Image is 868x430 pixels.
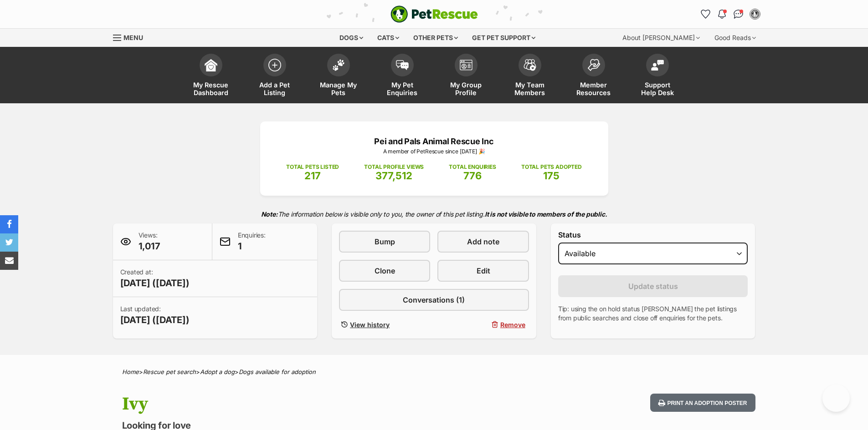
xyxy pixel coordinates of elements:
div: Cats [371,29,406,47]
span: Update status [628,281,678,292]
p: TOTAL ENQUIRIES [449,163,496,171]
p: The information below is visible only to you, the owner of this pet listing. [113,205,755,223]
img: logo-e224e6f780fb5917bec1dbf3a21bbac754714ae5b6737aabdf751b685950b380.svg [390,5,478,23]
img: chat-41dd97257d64d25036548639549fe6c8038ab92f7586957e7f3b1b290dea8141.svg [734,10,743,19]
span: My Team Members [509,81,550,96]
img: Lorraine Saunders profile pic [750,10,760,19]
span: [DATE] ([DATE]) [120,314,190,326]
span: View history [350,320,390,329]
span: 377,512 [375,170,412,182]
span: Menu [123,34,143,41]
img: team-members-icon-5396bd8760b3fe7c0b43da4ab00e1e3bb1a5d9ba89233759b79545d2d3fc5d0d.svg [524,59,536,71]
p: Created at: [120,268,190,289]
a: My Group Profile [434,49,498,103]
a: Dogs available for adoption [239,368,316,375]
p: Views: [139,231,160,253]
p: Tip: using the on hold status [PERSON_NAME] the pet listings from public searches and close off e... [558,304,748,323]
span: Clone [375,265,395,276]
strong: It is not visible to members of the public. [485,210,607,218]
label: Status [558,231,748,239]
span: Add a Pet Listing [254,81,295,96]
span: My Group Profile [446,81,487,96]
span: My Rescue Dashboard [190,81,231,96]
span: Support Help Desk [637,81,678,96]
a: Menu [113,29,149,45]
div: Other pets [407,29,464,47]
iframe: Help Scout Beacon - Open [822,384,850,412]
a: Manage My Pets [307,49,370,103]
img: member-resources-icon-8e73f808a243e03378d46382f2149f9095a855e16c252ad45f914b54edf8863c.svg [587,59,600,71]
a: Member Resources [562,49,626,103]
ul: Account quick links [699,7,762,21]
div: Good Reads [708,29,762,47]
img: pet-enquiries-icon-7e3ad2cf08bfb03b45e93fb7055b45f3efa6380592205ae92323e6603595dc1f.svg [396,60,409,70]
span: Add note [467,236,499,247]
img: group-profile-icon-3fa3cf56718a62981997c0bc7e787c4b2cf8bcc04b72c1350f741eb67cf2f40e.svg [460,60,473,71]
a: PetRescue [390,5,478,23]
a: Add a Pet Listing [243,49,307,103]
a: Conversations (1) [339,289,529,311]
p: TOTAL PETS ADOPTED [521,163,582,171]
span: [DATE] ([DATE]) [120,277,190,289]
a: Home [122,368,139,375]
a: Bump [339,231,430,253]
p: A member of PetRescue since [DATE] 🎉 [274,147,595,156]
p: TOTAL PETS LISTED [286,163,339,171]
button: My account [748,7,762,21]
span: My Pet Enquiries [382,81,423,96]
div: > > > [99,369,769,375]
a: Favourites [699,7,713,21]
a: Support Help Desk [626,49,689,103]
span: Manage My Pets [318,81,359,96]
a: Adopt a dog [200,368,235,375]
span: Member Resources [573,81,614,96]
a: View history [339,318,430,331]
span: 776 [463,170,482,182]
p: Pei and Pals Animal Rescue Inc [274,135,595,147]
div: About [PERSON_NAME] [616,29,706,47]
span: 175 [543,170,560,182]
p: Last updated: [120,304,190,326]
a: My Pet Enquiries [370,49,434,103]
h1: Ivy [122,394,508,415]
img: manage-my-pets-icon-02211641906a0b7f246fdf0571729dbe1e7629f14944591b6c1af311fb30b64b.svg [332,59,345,71]
span: 217 [304,170,321,182]
button: Notifications [715,7,729,21]
img: help-desk-icon-fdf02630f3aa405de69fd3d07c3f3aa587a6932b1a1747fa1d2bba05be0121f9.svg [651,60,664,71]
a: My Rescue Dashboard [179,49,243,103]
span: 1 [238,240,266,253]
span: Bump [375,236,395,247]
div: Get pet support [466,29,542,47]
img: notifications-46538b983faf8c2785f20acdc204bb7945ddae34d4c08c2a6579f10ce5e182be.svg [718,10,725,19]
img: dashboard-icon-eb2f2d2d3e046f16d808141f083e7271f6b2e854fb5c12c21221c1fb7104beca.svg [205,59,217,71]
a: Edit [437,260,529,282]
a: Conversations [731,7,746,21]
strong: Note: [261,210,278,218]
p: TOTAL PROFILE VIEWS [364,163,424,171]
span: 1,017 [139,240,160,253]
p: Enquiries: [238,231,266,253]
button: Update status [558,275,748,297]
a: Clone [339,260,430,282]
div: Dogs [333,29,370,47]
button: Remove [437,318,529,331]
a: Rescue pet search [143,368,196,375]
a: My Team Members [498,49,562,103]
span: Remove [500,320,525,329]
a: Add note [437,231,529,253]
button: Print an adoption poster [650,394,755,412]
span: Edit [477,265,490,276]
span: Conversations (1) [403,294,465,305]
img: add-pet-listing-icon-0afa8454b4691262ce3f59096e99ab1cd57d4a30225e0717b998d2c9b9846f56.svg [268,59,281,71]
